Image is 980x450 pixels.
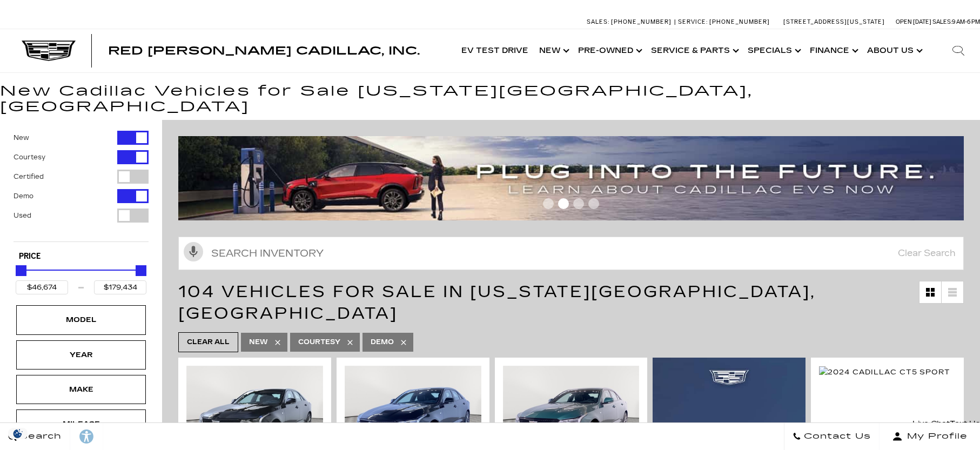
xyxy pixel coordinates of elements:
a: [STREET_ADDRESS][US_STATE] [783,18,885,25]
span: Service: [678,18,708,25]
div: Year [54,349,108,361]
div: Price [16,261,146,294]
div: Mileage [54,418,108,430]
a: About Us [862,29,926,72]
span: Search [17,429,62,444]
div: ModelModel [16,305,146,334]
div: MileageMileage [16,409,146,439]
a: Text Us [950,417,980,432]
img: 2024 Cadillac CT5 Sport [819,366,950,378]
a: New [534,29,573,72]
div: Model [54,314,108,326]
button: Open user profile menu [880,423,980,450]
span: Courtesy [298,335,340,349]
input: Maximum [94,280,146,294]
span: Go to slide 2 [558,198,569,209]
span: Demo [371,335,394,349]
a: Service & Parts [646,29,742,72]
h5: Price [19,252,143,261]
span: New [249,335,268,349]
a: Specials [742,29,804,72]
label: Used [14,210,31,221]
label: Courtesy [14,152,45,163]
label: Certified [14,171,44,182]
div: MakeMake [16,375,146,404]
a: Sales: [PHONE_NUMBER] [587,19,674,25]
span: Sales: [587,18,609,25]
img: Cadillac Dark Logo with Cadillac White Text [22,41,76,61]
span: Sales: [932,18,952,25]
span: My Profile [903,429,968,444]
span: [PHONE_NUMBER] [709,18,770,25]
span: Live Chat [912,419,950,428]
span: Text Us [950,419,980,428]
section: Click to Open Cookie Consent Modal [5,428,30,439]
span: 9 AM-6 PM [952,18,980,25]
a: Pre-Owned [573,29,646,72]
svg: Click to toggle on voice search [184,242,203,261]
div: Minimum Price [16,265,26,276]
div: YearYear [16,340,146,370]
a: Live Chat [912,417,950,432]
a: Service: [PHONE_NUMBER] [674,19,773,25]
label: Demo [14,191,33,202]
a: Finance [804,29,862,72]
span: Go to slide 3 [573,198,584,209]
label: New [14,132,29,143]
div: Maximum Price [136,265,146,276]
span: Contact Us [801,429,871,444]
input: Minimum [16,280,68,294]
img: ev-blog-post-banners4 [178,136,964,220]
span: Open [DATE] [896,18,931,25]
span: Clear All [187,335,230,349]
div: Make [54,384,108,395]
span: Go to slide 1 [543,198,554,209]
img: Opt-Out Icon [5,428,30,439]
span: [PHONE_NUMBER] [611,18,672,25]
span: 104 Vehicles for Sale in [US_STATE][GEOGRAPHIC_DATA], [GEOGRAPHIC_DATA] [178,282,816,323]
div: Filter by Vehicle Type [14,131,149,241]
a: Contact Us [784,423,880,450]
a: EV Test Drive [456,29,534,72]
a: Red [PERSON_NAME] Cadillac, Inc. [108,45,420,56]
input: Search Inventory [178,237,964,270]
span: Go to slide 4 [588,198,599,209]
span: Red [PERSON_NAME] Cadillac, Inc. [108,44,420,57]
